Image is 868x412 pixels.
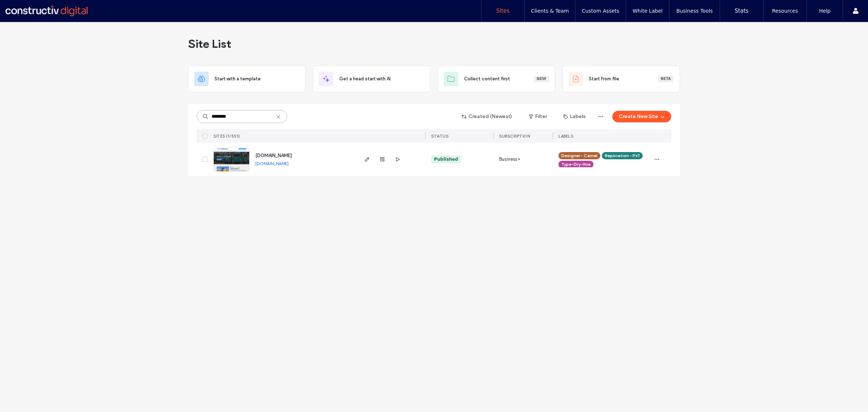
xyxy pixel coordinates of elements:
label: Business Tools [676,8,713,14]
label: Help [819,8,831,14]
span: Start from file [589,75,619,83]
div: Published [434,156,458,163]
div: Beta [658,76,674,82]
span: Replication - PxT [605,152,640,159]
div: Collect content firstNew [438,66,555,92]
span: Site List [188,37,231,51]
div: New [534,76,549,82]
button: Filter [522,111,554,122]
button: Labels [557,111,592,122]
span: Get a head start with AI [339,75,391,83]
label: Stats [735,8,748,14]
button: Create New Site [612,111,671,122]
span: Designer - Camel [561,152,597,159]
a: [DOMAIN_NAME] [255,161,289,166]
div: Start from fileBeta [562,66,680,92]
label: White Label [633,8,663,14]
button: Created (Newest) [455,111,519,122]
label: Sites [496,8,510,14]
span: Business+ [499,156,520,163]
label: Clients & Team [531,8,569,14]
span: SUBSCRIPTION [499,134,530,139]
span: SITES (1/551) [213,134,240,139]
label: Custom Assets [582,8,620,14]
a: [DOMAIN_NAME] [255,153,292,158]
span: Type-Dry-Hire [561,161,591,168]
label: Resources [772,8,798,14]
div: Get a head start with AI [313,66,430,92]
span: Collect content first [464,75,510,83]
span: STATUS [431,134,448,139]
span: Start with a template [214,75,261,83]
div: Start with a template [188,66,306,92]
span: LABELS [558,134,573,139]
